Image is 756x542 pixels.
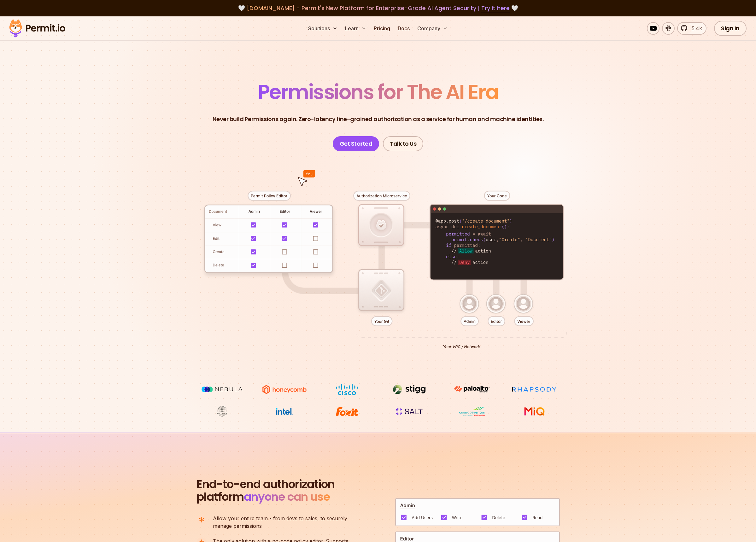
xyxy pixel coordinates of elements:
img: salt [386,405,433,417]
div: 🤍 🤍 [15,4,741,13]
img: paloalto [448,383,495,395]
span: End-to-end authorization [196,478,335,491]
img: Nebula [198,383,246,395]
button: Company [415,22,450,35]
span: [DOMAIN_NAME] - Permit's New Platform for Enterprise-Grade AI Agent Security | [247,4,510,12]
img: Honeycomb [261,383,308,395]
img: Intel [261,405,308,417]
img: Foxit [323,405,371,417]
a: Sign In [714,21,747,36]
a: Talk to Us [383,136,423,151]
a: Try it here [481,4,510,12]
button: Learn [343,22,369,35]
span: Allow your entire team - from devs to sales, to securely [213,515,347,522]
span: 5.4k [688,25,702,32]
a: Docs [395,22,412,35]
img: Stigg [386,383,433,395]
img: Permit logo [6,18,68,39]
img: Casa dos Ventos [448,405,495,417]
span: anyone can use [244,489,330,505]
a: Pricing [371,22,393,35]
span: Permissions for The AI Era [258,78,498,106]
img: MIQ [513,406,555,417]
img: Maricopa County Recorder\'s Office [198,405,246,417]
img: Cisco [323,383,371,395]
p: manage permissions [213,515,347,530]
a: 5.4k [677,22,706,35]
button: Solutions [306,22,340,35]
p: Never build Permissions again. Zero-latency fine-grained authorization as a service for human and... [213,115,544,124]
img: Rhapsody Health [511,383,558,395]
a: Get Started [333,136,379,151]
h2: platform [196,478,335,503]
